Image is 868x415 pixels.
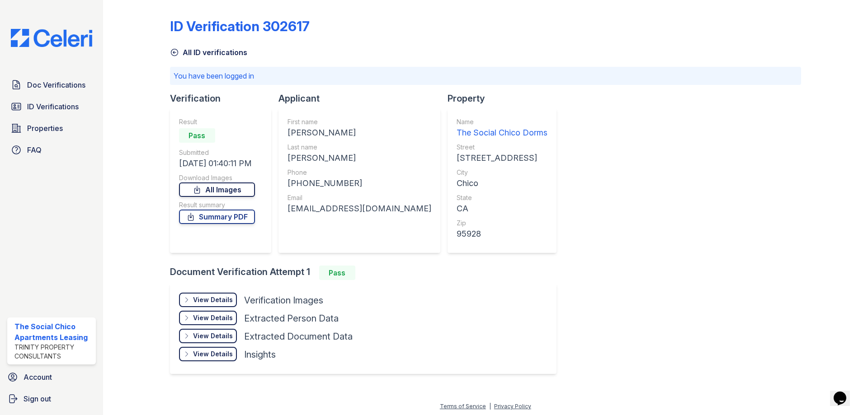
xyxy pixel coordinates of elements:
a: All Images [179,182,255,197]
div: Verification Images [244,294,323,307]
a: Account [4,368,99,386]
div: Insights [244,348,276,361]
div: Extracted Person Data [244,312,339,325]
p: You have been logged in [174,70,797,81]
a: Properties [7,119,96,137]
div: Extracted Document Data [244,330,353,343]
div: [EMAIL_ADDRESS][DOMAIN_NAME] [288,202,431,215]
a: Doc Verifications [7,76,96,94]
a: All ID verifications [170,47,247,58]
a: Summary PDF [179,210,255,224]
a: FAQ [7,141,96,159]
div: Trinity Property Consultants [14,343,92,361]
a: ID Verifications [7,98,96,116]
div: First name [288,117,431,126]
div: Submitted [179,148,255,157]
div: [PERSON_NAME] [288,126,431,139]
div: Name [457,117,547,126]
div: Result summary [179,201,255,210]
div: Result [179,117,255,126]
div: View Details [193,331,233,340]
div: 95928 [457,228,547,240]
div: Street [457,143,547,152]
div: Pass [319,266,355,280]
span: Sign out [24,393,51,404]
a: Name The Social Chico Dorms [457,117,547,139]
div: [DATE] 01:40:11 PM [179,157,255,170]
div: View Details [193,350,233,359]
div: [PHONE_NUMBER] [288,177,431,190]
div: [PERSON_NAME] [288,152,431,164]
a: Terms of Service [440,403,486,410]
div: CA [457,202,547,215]
div: Document Verification Attempt 1 [170,266,564,280]
div: Last name [288,143,431,152]
a: Privacy Policy [494,403,531,410]
div: Applicant [278,92,448,105]
div: | [489,403,491,410]
div: [STREET_ADDRESS] [457,152,547,164]
a: Sign out [4,390,99,408]
div: City [457,168,547,177]
div: View Details [193,295,233,304]
div: Verification [170,92,278,105]
span: Doc Verifications [27,79,85,90]
div: Download Images [179,173,255,182]
span: FAQ [27,145,42,155]
div: Chico [457,177,547,190]
div: The Social Chico Apartments Leasing [14,321,92,343]
div: Zip [457,219,547,228]
iframe: chat widget [830,379,859,406]
div: ID Verification 302617 [170,18,310,34]
span: ID Verifications [27,101,79,112]
div: The Social Chico Dorms [457,126,547,139]
div: Property [448,92,564,105]
div: State [457,193,547,202]
span: Account [24,372,52,382]
span: Properties [27,123,63,134]
img: CE_Logo_Blue-a8612792a0a2168367f1c8372b55b34899dd931a85d93a1a3d3e32e68fde9ad4.png [4,29,99,47]
div: Pass [179,128,215,143]
div: Email [288,193,431,202]
div: Phone [288,168,431,177]
div: View Details [193,313,233,322]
